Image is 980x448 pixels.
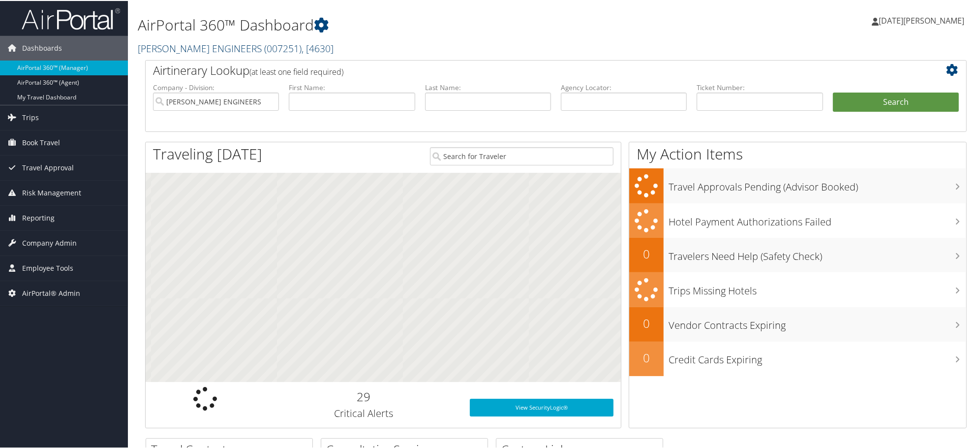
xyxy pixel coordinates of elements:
h2: 0 [629,349,664,365]
span: Travel Approval [22,155,74,179]
span: (at least one field required) [249,65,343,76]
h2: 0 [629,314,664,331]
label: Ticket Number: [697,82,823,92]
h3: Travel Approvals Pending (Advisor Booked) [669,174,966,193]
button: Search [833,92,959,111]
h2: 29 [272,387,455,404]
span: [DATE][PERSON_NAME] [879,14,964,25]
a: Travel Approvals Pending (Advisor Booked) [629,167,966,202]
h3: Hotel Payment Authorizations Failed [669,209,966,228]
h3: Critical Alerts [272,406,455,419]
span: Trips [22,104,39,129]
span: Employee Tools [22,255,73,280]
span: Dashboards [22,35,62,60]
span: Risk Management [22,180,81,204]
a: 0Vendor Contracts Expiring [629,306,966,341]
label: Agency Locator: [561,82,687,92]
a: 0Travelers Need Help (Safety Check) [629,237,966,271]
h1: Traveling [DATE] [153,143,262,163]
img: airportal-logo.png [22,6,120,30]
h3: Trips Missing Hotels [669,278,966,297]
a: 0Credit Cards Expiring [629,341,966,375]
span: Company Admin [22,230,77,255]
span: , [ 4630 ] [302,41,334,54]
input: Search for Traveler [430,146,613,164]
a: [DATE][PERSON_NAME] [872,5,974,34]
label: Company - Division: [153,82,279,92]
span: ( 007251 ) [264,41,302,54]
h1: AirPortal 360™ Dashboard [138,14,695,34]
h3: Vendor Contracts Expiring [669,313,966,331]
h2: Airtinerary Lookup [153,61,890,78]
h3: Credit Cards Expiring [669,347,966,366]
h3: Travelers Need Help (Safety Check) [669,244,966,262]
a: View SecurityLogic® [470,398,613,416]
a: Hotel Payment Authorizations Failed [629,202,966,237]
span: AirPortal® Admin [22,280,80,305]
h2: 0 [629,245,664,261]
h1: My Action Items [629,143,966,163]
label: Last Name: [425,82,551,92]
span: Book Travel [22,129,60,154]
a: [PERSON_NAME] ENGINEERS [138,41,334,54]
span: Reporting [22,205,55,229]
a: Trips Missing Hotels [629,271,966,306]
label: First Name: [289,82,415,92]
